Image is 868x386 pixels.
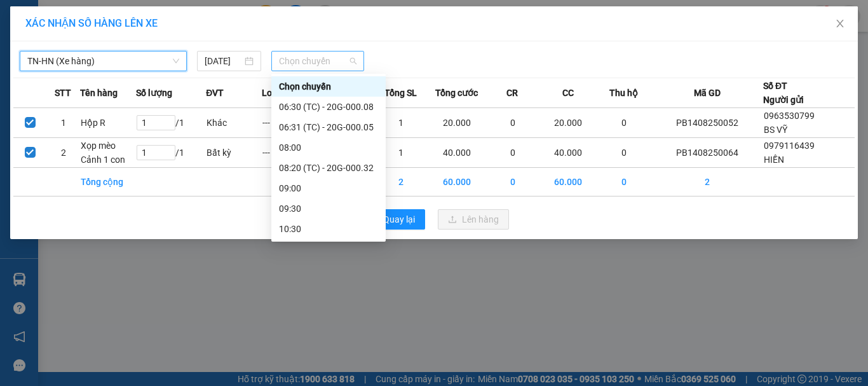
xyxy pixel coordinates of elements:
[206,138,262,168] td: Bất kỳ
[485,108,541,138] td: 0
[438,209,509,230] button: uploadLên hàng
[205,54,241,68] input: 14/08/2025
[596,168,652,196] td: 0
[506,86,518,100] span: CR
[47,108,81,138] td: 1
[383,212,415,226] span: Quay lại
[271,76,386,97] div: Chọn chuyến
[540,108,596,138] td: 20.000
[485,168,541,196] td: 0
[359,209,425,230] button: rollbackQuay lại
[136,108,206,138] td: / 1
[136,138,206,168] td: / 1
[373,168,429,196] td: 2
[435,86,478,100] span: Tổng cước
[80,168,136,196] td: Tổng cộng
[764,125,787,135] span: BS VỸ
[206,86,224,100] span: ĐVT
[822,6,858,42] button: Close
[694,86,721,100] span: Mã GD
[835,18,845,29] span: close
[384,86,417,100] span: Tổng SL
[763,79,804,107] div: Số ĐT Người gửi
[373,108,429,138] td: 1
[55,86,71,100] span: STT
[80,108,136,138] td: Hộp R
[562,86,574,100] span: CC
[652,168,763,196] td: 2
[764,155,784,165] span: HIỀN
[596,108,652,138] td: 0
[279,161,378,175] div: 08:20 (TC) - 20G-000.32
[279,100,378,114] div: 06:30 (TC) - 20G-000.08
[47,138,81,168] td: 2
[429,168,485,196] td: 60.000
[373,138,429,168] td: 1
[80,138,136,168] td: Xọp mèo Cảnh 1 con
[279,141,378,155] div: 08:00
[764,111,815,121] span: 0963530799
[652,138,763,168] td: PB1408250064
[279,202,378,216] div: 09:30
[429,108,485,138] td: 20.000
[764,141,815,151] span: 0979116439
[652,108,763,138] td: PB1408250052
[206,108,262,138] td: Khác
[540,168,596,196] td: 60.000
[25,17,158,29] span: XÁC NHẬN SỐ HÀNG LÊN XE
[279,181,378,195] div: 09:00
[119,31,531,47] li: 271 - [PERSON_NAME] - [GEOGRAPHIC_DATA] - [GEOGRAPHIC_DATA]
[485,138,541,168] td: 0
[609,86,638,100] span: Thu hộ
[279,222,378,236] div: 10:30
[429,138,485,168] td: 40.000
[16,86,153,129] b: GỬI : VP Thiên [PERSON_NAME]
[262,138,318,168] td: ---
[262,86,302,100] span: Loại hàng
[16,16,111,79] img: logo.jpg
[279,52,357,71] span: Chọn chuyến
[279,79,378,93] div: Chọn chuyến
[540,138,596,168] td: 40.000
[80,86,118,100] span: Tên hàng
[136,86,172,100] span: Số lượng
[596,138,652,168] td: 0
[279,120,378,134] div: 06:31 (TC) - 20G-000.05
[262,108,318,138] td: ---
[27,52,179,71] span: TN-HN (Xe hàng)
